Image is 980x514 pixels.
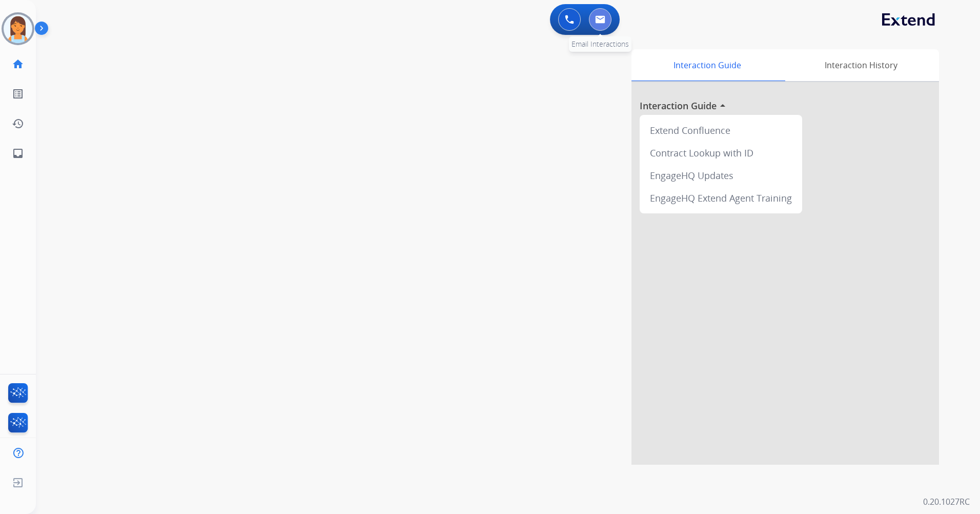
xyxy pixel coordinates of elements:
[12,88,24,100] mat-icon: list_alt
[644,187,798,209] div: EngageHQ Extend Agent Training
[12,117,24,130] mat-icon: history
[644,164,798,187] div: EngageHQ Updates
[12,58,24,70] mat-icon: home
[783,49,939,81] div: Interaction History
[571,39,629,49] span: Email Interactions
[12,147,24,160] mat-icon: inbox
[4,14,32,43] img: avatar
[631,49,783,81] div: Interaction Guide
[923,496,970,508] p: 0.20.1027RC
[644,142,798,164] div: Contract Lookup with ID
[644,119,798,142] div: Extend Confluence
